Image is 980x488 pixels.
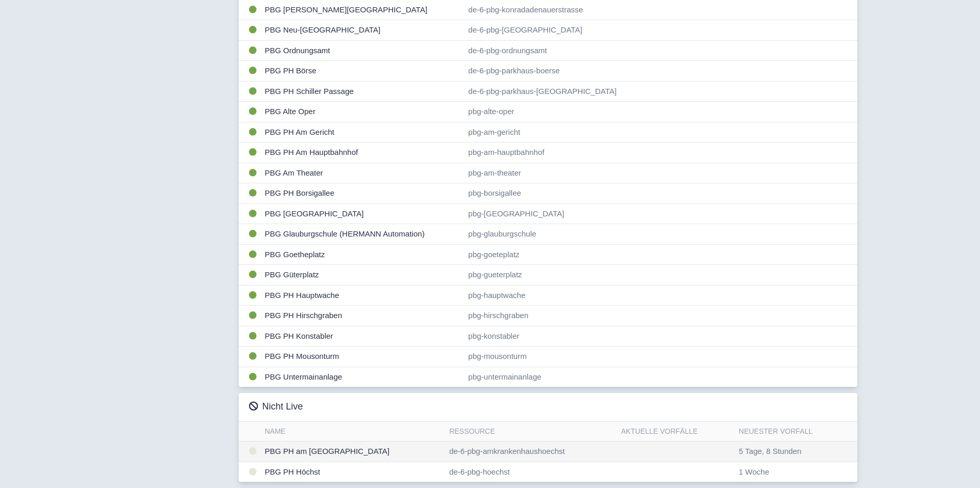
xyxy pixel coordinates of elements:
td: PBG PH Schiller Passage [261,81,464,102]
h3: Nicht Live [249,401,303,413]
td: pbg-am-hauptbahnhof [464,143,651,163]
th: Ressource [445,422,617,442]
td: de-6-pbg-amkrankenhaushoechst [445,442,617,462]
td: de-6-pbg-[GEOGRAPHIC_DATA] [464,20,651,41]
td: PBG PH Konstabler [261,326,464,347]
td: pbg-gueterplatz [464,265,651,286]
td: pbg-[GEOGRAPHIC_DATA] [464,203,651,224]
td: PBG Neu-[GEOGRAPHIC_DATA] [261,20,464,41]
td: pbg-mousonturm [464,347,651,367]
td: pbg-glauburgschule [464,224,651,245]
td: PBG Ordnungsamt [261,40,464,61]
td: PBG PH am [GEOGRAPHIC_DATA] [261,442,445,462]
td: de-6-pbg-parkhaus-boerse [464,61,651,82]
td: pbg-untermainanlage [464,367,651,387]
td: pbg-hirschgraben [464,306,651,326]
td: PBG Am Theater [261,163,464,183]
td: PBG Alte Oper [261,102,464,122]
td: PBG PH Höchst [261,462,445,482]
th: Aktuelle Vorfälle [617,422,735,442]
span: 1 Woche [739,467,769,476]
td: pbg-konstabler [464,326,651,347]
td: pbg-alte-oper [464,102,651,122]
td: de-6-pbg-parkhaus-[GEOGRAPHIC_DATA] [464,81,651,102]
td: PBG Güterplatz [261,265,464,286]
td: pbg-am-theater [464,163,651,183]
td: PBG PH Börse [261,61,464,82]
td: PBG PH Am Gericht [261,122,464,143]
td: PBG PH Mousonturm [261,347,464,367]
td: de-6-pbg-hoechst [445,462,617,482]
td: pbg-hauptwache [464,285,651,306]
td: pbg-borsigallee [464,183,651,204]
td: PBG PH Hirschgraben [261,306,464,326]
span: 5 Tage, 8 Stunden [739,447,802,455]
th: Neuester Vorfall [735,422,857,442]
td: PBG Glauburgschule (HERMANN Automation) [261,224,464,245]
td: pbg-goeteplatz [464,244,651,265]
td: PBG Goetheplatz [261,244,464,265]
td: PBG PH Am Hauptbahnhof [261,143,464,163]
td: PBG PH Borsigallee [261,183,464,204]
td: PBG PH Hauptwache [261,285,464,306]
td: PBG [GEOGRAPHIC_DATA] [261,203,464,224]
td: PBG Untermainanlage [261,367,464,387]
td: de-6-pbg-ordnungsamt [464,40,651,61]
th: Name [261,422,445,442]
td: pbg-am-gericht [464,122,651,143]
